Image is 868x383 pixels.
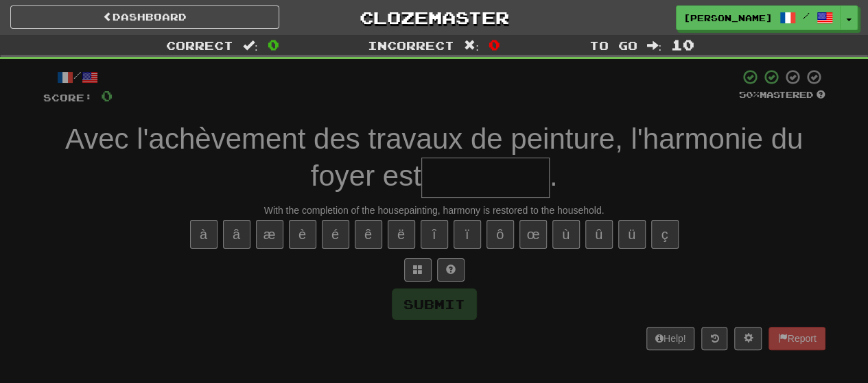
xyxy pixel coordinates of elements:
[43,92,93,103] span: Score:
[618,220,646,249] button: ü
[268,36,279,53] span: 0
[289,220,316,249] button: è
[101,87,113,104] span: 0
[322,220,349,249] button: é
[166,38,233,52] span: Correct
[803,11,810,21] span: /
[454,220,481,249] button: ï
[464,40,479,51] span: :
[355,220,382,249] button: ê
[589,38,637,52] span: To go
[646,327,695,350] button: Help!
[388,220,415,249] button: ë
[651,220,679,249] button: ç
[683,12,773,24] span: [PERSON_NAME]
[256,220,283,249] button: æ
[739,89,760,100] span: 50 %
[585,220,613,249] button: û
[519,220,547,249] button: œ
[550,160,558,192] span: .
[190,220,218,249] button: à
[404,258,432,282] button: Switch sentence to multiple choice alt+p
[646,40,661,51] span: :
[300,5,569,29] a: Clozemaster
[552,220,580,249] button: ù
[65,123,803,193] span: Avec l'achèvement des travaux de peinture, l'harmonie du foyer est
[739,89,825,101] div: Mastered
[43,69,113,86] div: /
[701,327,727,350] button: Round history (alt+y)
[243,40,258,51] span: :
[43,203,825,217] div: With the completion of the housepainting, harmony is restored to the household.
[671,36,694,53] span: 10
[486,220,514,249] button: ô
[10,5,279,29] a: Dashboard
[421,220,448,249] button: î
[223,220,250,249] button: â
[676,5,841,30] a: [PERSON_NAME] /
[392,288,477,320] button: Submit
[769,327,825,350] button: Report
[489,36,500,53] span: 0
[437,258,465,282] button: Single letter hint - you only get 1 per sentence and score half the points! alt+h
[368,38,454,52] span: Incorrect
